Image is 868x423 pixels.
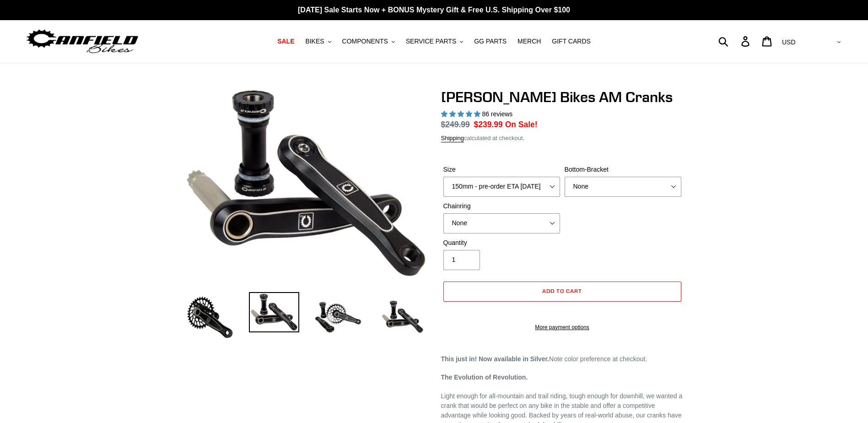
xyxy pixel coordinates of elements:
[482,110,512,118] span: 86 reviews
[185,292,235,342] img: Load image into Gallery viewer, Canfield Bikes AM Cranks
[441,120,470,129] s: $249.99
[443,282,681,302] button: Add to cart
[505,119,538,130] span: On Sale!
[377,292,427,342] img: Load image into Gallery viewer, CANFIELD-AM_DH-CRANKS
[441,134,684,143] div: calculated at checkout.
[342,38,388,45] span: COMPONENTS
[406,38,456,45] span: SERVICE PARTS
[441,374,528,381] strong: The Evolution of Revolution.
[723,31,747,51] input: Search
[441,88,684,106] h1: [PERSON_NAME] Bikes AM Cranks
[249,292,299,332] img: Load image into Gallery viewer, Canfield Cranks
[469,35,511,48] a: GG PARTS
[313,292,363,342] img: Load image into Gallery viewer, Canfield Bikes AM Cranks
[305,38,324,45] span: BIKES
[273,35,299,48] a: SALE
[277,38,294,45] span: SALE
[301,35,335,48] button: BIKES
[441,135,464,142] a: Shipping
[518,38,541,45] span: MERCH
[547,35,595,48] a: GIFT CARDS
[441,355,550,363] strong: This just in! Now available in Silver.
[25,27,140,56] img: Canfield Bikes
[443,323,681,331] a: More payment options
[474,120,503,129] span: $239.99
[441,110,482,118] span: 4.97 stars
[338,35,399,48] button: COMPONENTS
[474,38,507,45] span: GG PARTS
[513,35,545,48] a: MERCH
[565,165,681,174] label: Bottom-Bracket
[552,38,591,45] span: GIFT CARDS
[441,354,684,364] p: Note color preference at checkout.
[443,238,560,248] label: Quantity
[443,165,560,174] label: Size
[542,287,582,294] span: Add to cart
[401,35,468,48] button: SERVICE PARTS
[443,201,560,211] label: Chainring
